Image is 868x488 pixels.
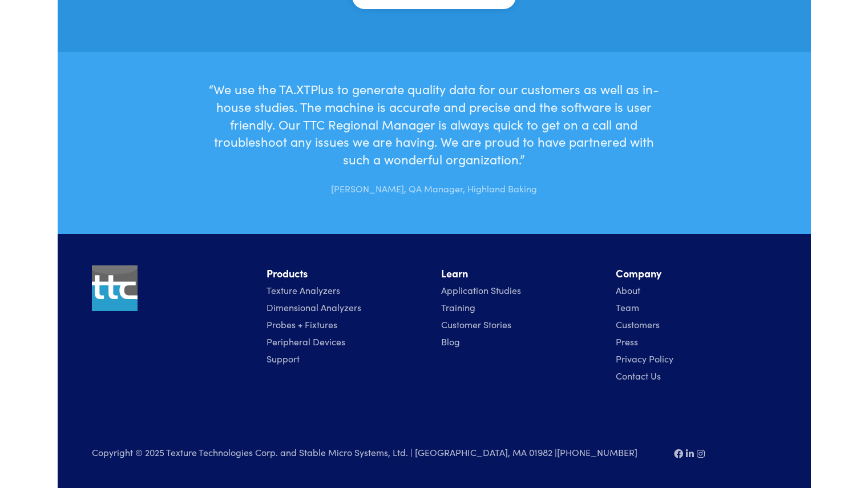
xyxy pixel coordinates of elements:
a: Support [267,352,300,365]
a: Application Studies [441,284,521,296]
a: Probes + Fixtures [267,318,337,330]
li: Learn [441,265,602,282]
p: Copyright © 2025 Texture Technologies Corp. and Stable Micro Systems, Ltd. | [GEOGRAPHIC_DATA], M... [92,445,660,460]
a: Press [616,335,638,348]
a: Customer Stories [441,318,511,330]
a: Contact Us [616,369,661,382]
a: Peripheral Devices [267,335,345,348]
a: About [616,284,640,296]
p: [PERSON_NAME], QA Manager, Highland Baking [207,173,661,196]
a: Dimensional Analyzers [267,301,361,313]
h6: “We use the TA.XTPlus to generate quality data for our customers as well as in-house studies. The... [207,80,661,168]
a: [PHONE_NUMBER] [557,446,637,458]
li: Products [267,265,427,282]
li: Company [616,265,777,282]
a: Customers [616,318,660,330]
a: Training [441,301,475,313]
a: Privacy Policy [616,352,673,365]
a: Team [616,301,639,313]
a: Texture Analyzers [267,284,340,296]
a: Blog [441,335,460,348]
img: ttc_logo_1x1_v1.0.png [92,265,138,311]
